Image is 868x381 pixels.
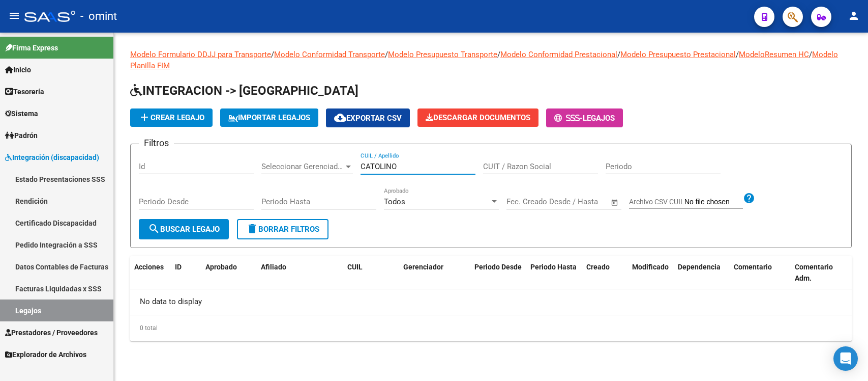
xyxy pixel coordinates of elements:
[5,108,38,119] span: Sistema
[620,50,736,59] a: Modelo Presupuesto Prestacional
[334,114,402,123] span: Exportar CSV
[138,111,151,123] mat-icon: add
[403,263,443,271] span: Gerenciador
[274,50,385,59] a: Modelo Conformidad Transporte
[557,197,606,206] input: Fecha fin
[228,113,310,122] span: IMPORTAR LEGAJOS
[628,256,674,290] datatable-header-cell: Modificado
[220,108,318,127] button: IMPORTAR LEGAJOS
[343,256,399,290] datatable-header-cell: CUIL
[848,10,860,22] mat-icon: person
[583,114,615,123] span: Legajos
[388,50,497,59] a: Modelo Presupuesto Transporte
[399,256,470,290] datatable-header-cell: Gerenciador
[5,86,44,97] span: Tesorería
[674,256,730,290] datatable-header-cell: Dependencia
[334,112,346,124] mat-icon: cloud_download
[474,263,522,271] span: Periodo Desde
[546,108,623,127] button: -Legajos
[130,50,271,59] a: Modelo Formulario DDJJ para Transporte
[554,114,583,123] span: -
[5,327,98,338] span: Prestadores / Proveedores
[730,256,791,290] datatable-header-cell: Comentario
[347,263,363,271] span: CUIL
[148,223,160,235] mat-icon: search
[130,49,852,341] div: / / / / / /
[261,263,286,271] span: Afiliado
[261,162,344,171] span: Seleccionar Gerenciador
[175,263,182,271] span: ID
[530,263,577,271] span: Periodo Hasta
[130,289,852,315] div: No data to display
[632,263,669,271] span: Modificado
[257,256,343,290] datatable-header-cell: Afiliado
[8,10,20,22] mat-icon: menu
[609,197,621,208] button: Open calendar
[139,136,174,150] h3: Filtros
[582,256,628,290] datatable-header-cell: Creado
[130,84,358,98] span: INTEGRACION -> [GEOGRAPHIC_DATA]
[5,152,99,163] span: Integración (discapacidad)
[5,42,58,53] span: Firma Express
[791,256,852,290] datatable-header-cell: Comentario Adm.
[139,219,229,239] button: Buscar Legajo
[201,256,242,290] datatable-header-cell: Aprobado
[130,108,213,127] button: Crear Legajo
[205,263,237,271] span: Aprobado
[134,263,164,271] span: Acciones
[526,256,582,290] datatable-header-cell: Periodo Hasta
[734,263,772,271] span: Comentario
[384,197,405,206] span: Todos
[833,346,858,371] div: Open Intercom Messenger
[417,108,538,127] button: Descargar Documentos
[629,198,684,206] span: Archivo CSV CUIL
[500,50,617,59] a: Modelo Conformidad Prestacional
[130,256,171,290] datatable-header-cell: Acciones
[130,315,852,341] div: 0 total
[237,219,328,239] button: Borrar Filtros
[470,256,526,290] datatable-header-cell: Periodo Desde
[5,349,86,360] span: Explorador de Archivos
[246,223,258,235] mat-icon: delete
[426,113,530,122] span: Descargar Documentos
[739,50,809,59] a: ModeloResumen HC
[678,263,721,271] span: Dependencia
[586,263,610,271] span: Creado
[5,130,38,141] span: Padrón
[506,197,548,206] input: Fecha inicio
[148,225,220,234] span: Buscar Legajo
[5,64,31,75] span: Inicio
[684,198,743,207] input: Archivo CSV CUIL
[171,256,201,290] datatable-header-cell: ID
[138,113,204,122] span: Crear Legajo
[80,5,117,28] span: - omint
[246,225,319,234] span: Borrar Filtros
[743,192,755,204] mat-icon: help
[795,263,833,283] span: Comentario Adm.
[326,108,410,127] button: Exportar CSV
